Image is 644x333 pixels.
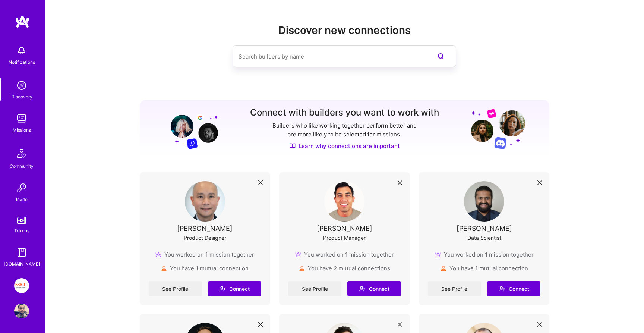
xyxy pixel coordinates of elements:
div: Discovery [11,93,32,101]
i: icon Connect [219,285,226,292]
i: icon Connect [359,285,366,292]
h2: Discover new connections [140,24,550,37]
a: See Profile [288,281,341,296]
i: icon Close [537,180,542,185]
img: mutualConnections icon [441,266,446,271]
i: icon Connect [499,285,505,292]
a: See Profile [149,281,202,296]
img: mutualConnections icon [161,266,167,271]
img: Grow your network [164,108,218,149]
img: User Avatar [464,181,504,222]
a: See Profile [428,281,481,296]
div: You have 1 mutual connection [161,264,249,272]
img: mission icon [155,252,161,258]
div: You worked on 1 mission together [295,251,394,258]
div: Product Designer [184,234,226,242]
img: User Avatar [14,304,29,318]
div: Notifications [9,58,35,66]
div: You worked on 1 mission together [155,251,254,258]
img: Grow your network [471,109,525,149]
img: mission icon [435,252,441,258]
img: User Avatar [324,181,364,222]
input: overall type: UNKNOWN_TYPE server type: NO_SERVER_DATA heuristic type: UNKNOWN_TYPE label: Search... [239,47,420,66]
i: icon SearchPurple [436,52,445,61]
h3: Connect with builders you want to work with [250,107,439,118]
img: logo [15,15,30,28]
i: icon Close [398,180,402,185]
img: Discover [290,143,296,149]
div: [DOMAIN_NAME] [4,260,40,268]
img: teamwork [14,111,29,126]
div: You have 1 mutual connection [441,264,528,272]
img: User Avatar [185,181,225,222]
div: [PERSON_NAME] [177,224,233,232]
img: Insight Partners: Data & AI - Sourcing [14,278,29,293]
p: Builders who like working together perform better and are more likely to be selected for missions. [271,121,418,139]
div: [PERSON_NAME] [317,224,372,232]
button: Connect [347,281,401,296]
i: icon Close [258,180,263,185]
div: [PERSON_NAME] [457,224,512,232]
img: mission icon [295,252,301,258]
div: You have 2 mutual connections [299,264,390,272]
img: guide book [14,245,29,260]
a: Insight Partners: Data & AI - Sourcing [12,278,31,293]
img: mutualConnections icon [299,266,305,271]
a: Learn why connections are important [290,142,400,150]
a: User Avatar [12,304,31,318]
button: Connect [487,281,540,296]
img: bell [14,43,29,58]
div: Tokens [14,227,29,235]
div: Missions [13,126,31,134]
div: Data Scientist [467,234,501,242]
i: icon Close [398,322,402,327]
div: Invite [16,195,28,203]
div: You worked on 1 mission together [435,251,534,258]
img: tokens [17,217,26,224]
button: Connect [208,281,261,296]
img: Community [13,144,31,162]
div: Community [10,162,34,170]
img: discovery [14,78,29,93]
div: Product Manager [323,234,366,242]
i: icon Close [537,322,542,327]
i: icon Close [258,322,263,327]
img: Invite [14,180,29,195]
